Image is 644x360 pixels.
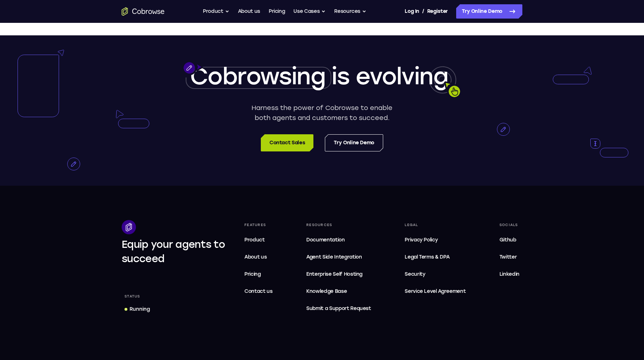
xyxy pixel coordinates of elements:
[269,4,285,19] a: Pricing
[190,62,325,90] span: Cobrowsing
[497,250,522,264] a: Twitter
[405,4,419,19] a: Log In
[303,250,374,264] a: Agent Side Integration
[405,254,449,260] span: Legal Terms & DPA
[402,250,468,264] a: Legal Terms & DPA
[303,301,374,316] a: Submit a Support Request
[238,4,260,19] a: About us
[497,233,522,247] a: Github
[303,284,374,299] a: Knowledge Base
[405,271,425,277] span: Security
[241,220,275,230] div: Features
[122,291,143,301] div: Status
[306,237,345,243] span: Documentation
[244,271,261,277] span: Pricing
[293,4,326,19] button: Use Cases
[122,303,153,316] a: Running
[122,238,225,265] span: Equip your agents to succeed
[244,288,273,294] span: Contact us
[497,220,522,230] div: Socials
[402,220,468,230] div: Legal
[499,254,517,260] span: Twitter
[356,62,448,90] span: evolving
[405,287,465,296] span: Service Level Agreement
[499,237,516,243] span: Github
[306,270,371,279] span: Enterprise Self Hosting
[499,271,519,277] span: Linkedin
[303,267,374,281] a: Enterprise Self Hosting
[402,267,468,281] a: Security
[241,250,275,264] a: About us
[334,4,366,19] button: Resources
[422,7,424,16] span: /
[402,233,468,247] a: Privacy Policy
[325,134,383,151] a: Try Online Demo
[497,267,522,281] a: Linkedin
[130,306,150,313] div: Running
[249,103,395,123] p: Harness the power of Cobrowse to enable both agents and customers to succeed.
[241,267,275,281] a: Pricing
[244,237,265,243] span: Product
[427,4,448,19] a: Register
[306,288,347,294] span: Knowledge Base
[241,233,275,247] a: Product
[303,233,374,247] a: Documentation
[405,237,438,243] span: Privacy Policy
[261,134,313,151] a: Contact Sales
[456,4,522,19] a: Try Online Demo
[203,4,229,19] button: Product
[244,254,267,260] span: About us
[306,304,371,313] span: Submit a Support Request
[402,284,468,299] a: Service Level Agreement
[241,284,275,299] a: Contact us
[122,7,165,16] a: Go to the home page
[303,220,374,230] div: Resources
[306,253,371,261] span: Agent Side Integration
